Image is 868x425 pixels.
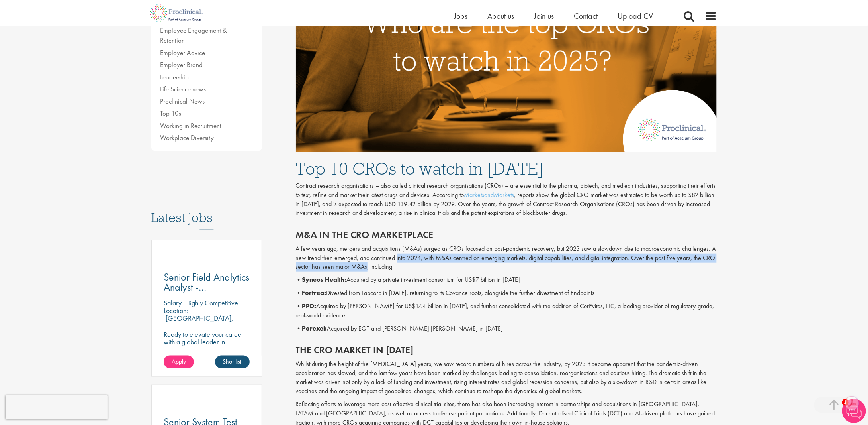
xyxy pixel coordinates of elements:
[164,356,194,368] a: Apply
[164,272,250,292] a: Senior Field Analytics Analyst - [GEOGRAPHIC_DATA] and [GEOGRAPHIC_DATA]
[151,191,262,230] h3: Latest jobs
[160,85,206,93] a: Life Science news
[842,399,866,423] img: Chatbot
[296,181,717,218] p: Contract research organisations – also called clinical research organisations (CROs) – are essent...
[296,360,717,396] p: Whilst during the height of the [MEDICAL_DATA] years, we saw record numbers of hires across the i...
[618,11,653,21] a: Upload CV
[302,302,317,310] b: PPD:
[160,60,203,69] a: Employer Brand
[164,331,250,384] p: Ready to elevate your career with a global leader in [MEDICAL_DATA] care? Join us as a Senior Fie...
[160,121,221,130] a: Working in Recruitment
[296,275,717,285] p: • Acquired by a private investment consortium for US$7 billion in [DATE]
[172,357,186,366] span: Apply
[842,399,849,406] span: 1
[302,324,327,333] b: Parexel:
[296,302,717,320] p: • Acquired by [PERSON_NAME] for US$17.4 billion in [DATE], and further consolidated with the addi...
[296,345,717,355] h2: The CRO market in [DATE]
[6,395,108,419] iframe: reCAPTCHA
[454,11,467,21] a: Jobs
[160,109,181,118] a: Top 10s
[215,356,250,368] a: Shortlist
[160,48,205,57] a: Employer Advice
[464,191,514,199] a: MarketsandMarkets
[160,133,214,142] a: Workplace Diversity
[185,298,238,307] p: Highly Competitive
[296,160,717,177] h1: Top 10 CROs to watch in [DATE]
[160,97,205,106] a: Proclinical News
[302,275,347,284] b: Syneos Health:
[296,230,717,240] h2: M&A in the CRO marketplace
[296,324,717,333] p: • Acquired by EQT and [PERSON_NAME] [PERSON_NAME] in [DATE]
[487,11,514,21] a: About us
[164,306,188,315] span: Location:
[296,289,717,298] p: • Divested from Labcorp in [DATE], returning to its Covance roots, alongside the further divestme...
[160,73,189,81] a: Leadership
[164,313,233,330] p: [GEOGRAPHIC_DATA], [GEOGRAPHIC_DATA]
[534,11,554,21] a: Join us
[302,289,326,297] b: Fortrea:
[296,244,717,272] p: A few years ago, mergers and acquisitions (M&As) surged as CROs focused on post-pandemic recovery...
[574,11,598,21] a: Contact
[164,298,182,307] span: Salary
